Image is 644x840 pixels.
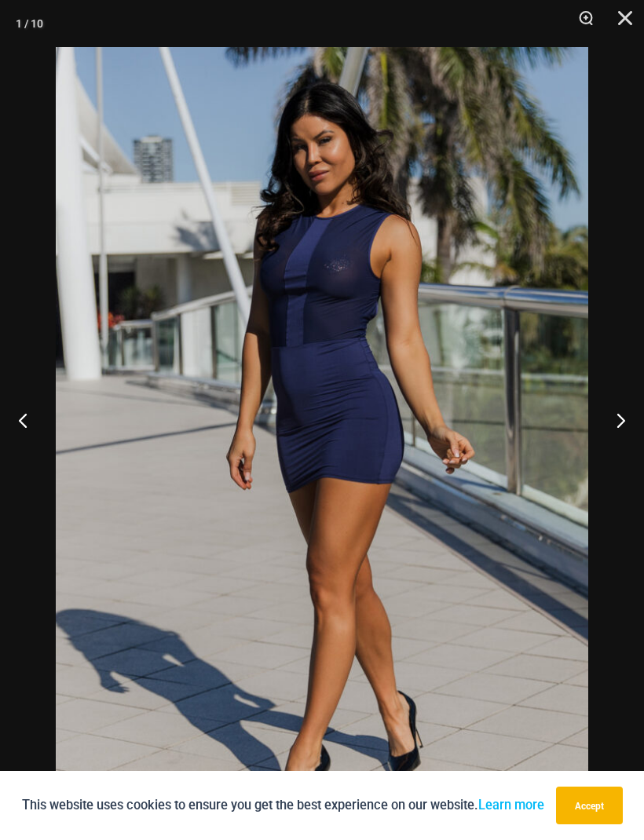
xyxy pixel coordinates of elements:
[556,787,623,824] button: Accept
[16,12,43,35] div: 1 / 10
[478,798,544,813] a: Learn more
[22,794,544,816] p: This website uses cookies to ensure you get the best experience on our website.
[585,381,644,459] button: Next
